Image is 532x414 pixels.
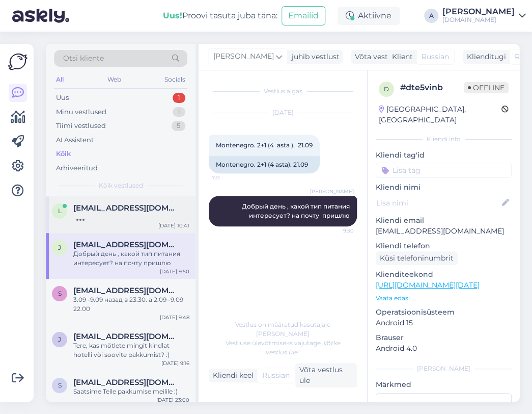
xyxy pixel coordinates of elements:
div: Klienditugi [463,51,506,62]
div: AI Assistent [56,135,94,145]
div: Klient [388,51,413,62]
input: Lisa tag [376,163,512,178]
span: Vestluse ülevõtmiseks vajutage [226,339,341,356]
p: [EMAIL_ADDRESS][DOMAIN_NAME] [376,226,512,237]
span: j [58,335,61,343]
div: 1 [173,93,185,103]
span: sirjetm@gmail.com [73,378,179,387]
div: Tiimi vestlused [56,121,106,131]
p: Kliendi tag'id [376,150,512,161]
p: Kliendi email [376,215,512,226]
p: Kliendi nimi [376,182,512,193]
span: 7:11 [212,174,250,182]
div: # dte5vinb [400,82,464,94]
div: [PERSON_NAME] [442,8,515,16]
input: Lisa nimi [376,197,500,209]
span: Kõik vestlused [99,181,143,190]
span: s [58,290,62,297]
div: Kliendi keel [209,370,254,381]
div: Proovi tasuta juba täna: [163,10,277,22]
span: juri.kaulkin@gmail.com [73,240,179,249]
div: [DATE] 9:16 [161,359,189,367]
span: [PERSON_NAME] [310,188,354,195]
p: Android 15 [376,318,512,328]
div: Küsi telefoninumbrit [376,251,458,265]
span: d [384,85,389,93]
div: Saatsime Teile pakkumise meilile :) [73,387,189,396]
div: [DATE] 10:41 [158,222,189,229]
p: Vaata edasi ... [376,294,512,303]
p: Kliendi telefon [376,241,512,251]
img: Askly Logo [8,52,27,71]
span: Offline [464,82,509,93]
a: [URL][DOMAIN_NAME][DATE] [376,280,480,290]
div: [DOMAIN_NAME] [442,16,515,24]
span: s [58,381,62,389]
div: [DATE] [209,108,357,117]
div: [GEOGRAPHIC_DATA], [GEOGRAPHIC_DATA] [379,104,501,125]
p: Android 4.0 [376,343,512,354]
span: Russian [422,51,449,62]
span: [PERSON_NAME] [213,51,274,62]
button: Emailid [282,6,325,25]
span: Vestlus on määratud kasutajale [PERSON_NAME] [235,321,330,338]
p: Brauser [376,332,512,343]
a: [PERSON_NAME][DOMAIN_NAME] [442,8,526,24]
span: l [58,207,62,215]
div: [DATE] 9:48 [160,314,189,321]
div: Tere, kas mõtlete mingit kindlat hotelli või soovite pakkumist? :) [73,341,189,359]
div: 5 [172,121,185,131]
span: Otsi kliente [63,53,104,64]
div: Minu vestlused [56,107,106,117]
span: ljuba.laanet@gmail.com [73,203,179,213]
div: Arhiveeritud [56,163,98,173]
div: Kliendi info [376,135,512,144]
p: Klienditeekond [376,269,512,280]
div: Vestlus algas [209,87,357,96]
div: Aktiivne [338,7,400,25]
div: Kõik [56,149,71,159]
div: Добрый день , какой тип питания интересует? на почту пришлю [73,249,189,268]
div: All [54,73,66,86]
div: Montenegro. 2+1 (4 asta). 21.09 [209,156,320,173]
b: Uus! [163,11,182,20]
div: [PERSON_NAME] [376,364,512,373]
span: j [58,244,61,251]
div: Web [105,73,123,86]
div: [DATE] 9:50 [160,268,189,275]
div: Võta vestlus üle [351,50,415,64]
span: senja12341@hotmail.com [73,286,179,295]
div: Võta vestlus üle [295,363,357,387]
span: Russian [262,370,290,381]
p: Märkmed [376,379,512,390]
div: [DATE] 23:00 [156,396,189,404]
p: Operatsioonisüsteem [376,307,512,318]
span: jenni.parviainen@icloud.com [73,332,179,341]
span: Добрый день , какой тип питания интересует? на почту пришлю [242,202,351,219]
div: A [424,9,438,23]
span: 9:50 [316,227,354,235]
div: Socials [162,73,187,86]
div: 1 [173,107,185,117]
div: 3.09 -9.09 назад в 23.30. а 2.09 -9.09 22.00 [73,295,189,314]
div: Uus [56,93,69,103]
div: juhib vestlust [288,51,340,62]
span: Montenegro. 2+1 (4 asta ). 21.09 [216,141,313,149]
